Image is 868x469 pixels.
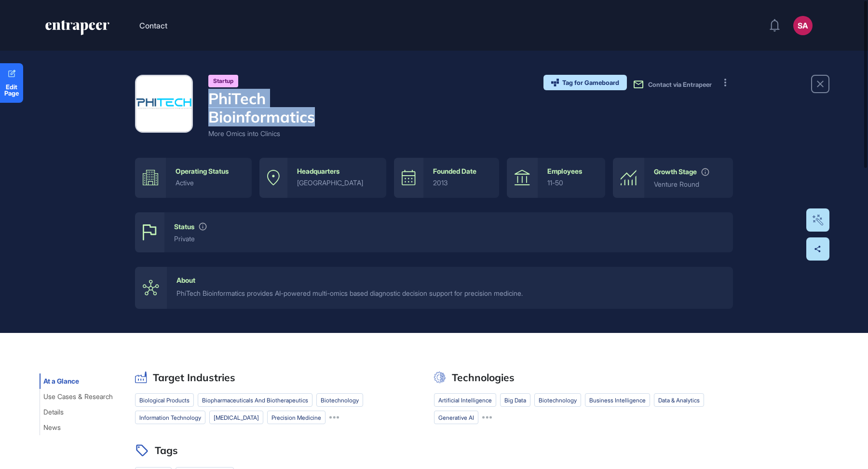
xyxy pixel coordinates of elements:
div: About [176,276,195,284]
button: Details [40,404,68,420]
div: Founded Date [433,167,476,175]
li: biotechnology [316,393,363,407]
li: biological products [135,393,194,407]
li: business intelligence [585,393,650,407]
h2: Technologies [452,372,515,384]
span: Details [43,408,64,416]
div: Growth Stage [654,168,697,176]
h4: PhiTech Bioinformatics [208,89,372,126]
div: private [174,235,723,243]
div: Startup [208,75,238,87]
h2: Target Industries [153,372,235,384]
img: PhiTech Bioinformatics-logo [136,98,191,109]
div: Venture Round [654,180,723,188]
span: Tag for Gameboard [562,80,619,86]
span: Contact via Entrapeer [648,81,712,88]
span: At a Glance [43,377,79,385]
div: PhiTech Bioinformatics provides AI-powered multi-omics based diagnostic decision support for prec... [176,288,723,299]
div: active [176,179,242,187]
h2: Tags [155,444,178,456]
button: Contact [139,19,167,32]
li: Information Technology [135,411,205,424]
div: Employees [547,167,582,175]
div: Status [174,223,194,231]
li: biopharmaceuticals and biotherapeutics [198,393,312,407]
span: News [43,424,61,431]
button: News [40,420,65,435]
button: SA [793,16,813,35]
div: Headquarters [297,167,339,175]
li: [MEDICAL_DATA] [209,411,263,424]
li: biotechnology [534,393,581,407]
button: Use Cases & Research [40,389,117,404]
a: entrapeer-logo [44,20,110,39]
button: Contact via Entrapeer [633,79,712,90]
button: At a Glance [40,373,83,389]
li: big data [500,393,530,407]
div: More Omics into Clinics [208,128,372,138]
li: data & analytics [654,393,704,407]
li: Generative AI [434,411,478,424]
div: 11-50 [547,179,596,187]
li: Precision Medicine [267,411,325,424]
div: [GEOGRAPHIC_DATA] [297,179,377,187]
span: Use Cases & Research [43,393,113,400]
div: Operating Status [176,167,229,175]
li: artificial intelligence [434,393,496,407]
div: 2013 [433,179,490,187]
